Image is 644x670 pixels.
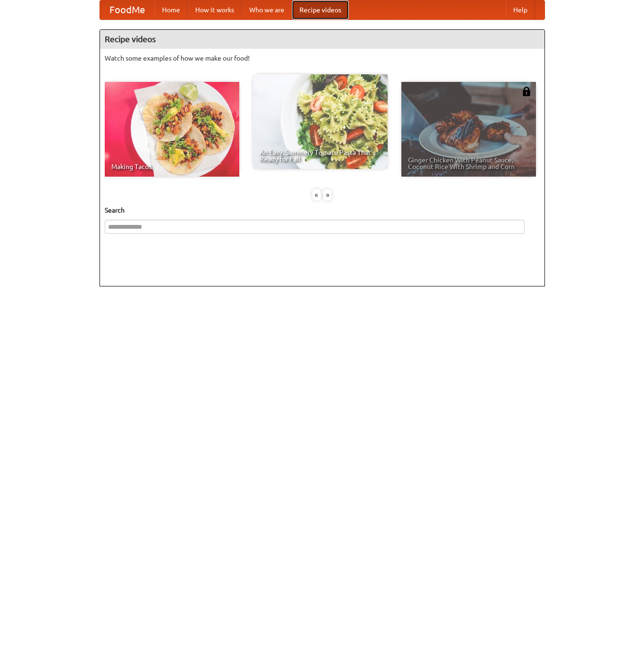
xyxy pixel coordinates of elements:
a: Who we are [242,0,292,19]
h4: Recipe videos [100,30,544,49]
span: Making Tacos [111,163,233,170]
p: Watch some examples of how we make our food! [105,54,540,63]
a: An Easy, Summery Tomato Pasta That's Ready for Fall [253,74,388,169]
a: Home [154,0,188,19]
a: Recipe videos [292,0,349,19]
span: An Easy, Summery Tomato Pasta That's Ready for Fall [260,149,381,162]
a: How it works [188,0,242,19]
div: » [323,189,332,201]
div: « [312,189,321,201]
a: FoodMe [100,0,154,19]
a: Help [506,0,535,19]
h5: Search [105,205,540,215]
img: 483408.png [522,87,531,96]
a: Making Tacos [105,82,239,177]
